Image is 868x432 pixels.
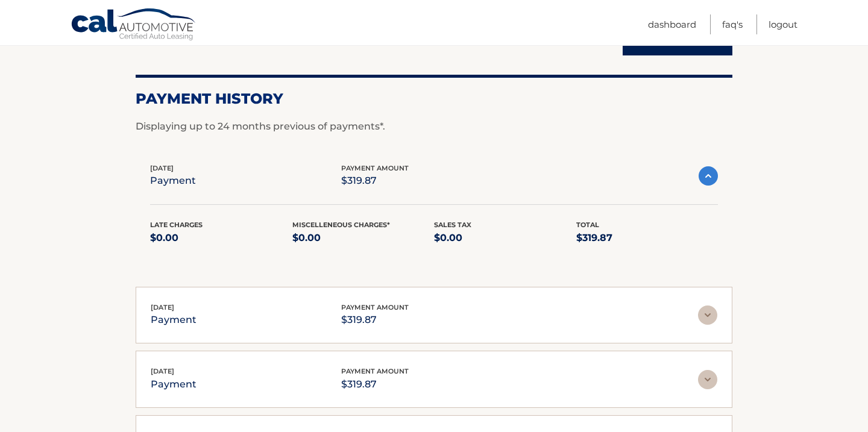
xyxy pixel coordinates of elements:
img: accordion-rest.svg [698,370,717,389]
span: Sales Tax [434,221,471,229]
p: $0.00 [434,230,576,246]
p: payment [151,311,197,328]
p: $0.00 [150,230,292,246]
a: FAQ's [722,14,743,34]
p: payment [151,376,197,393]
span: [DATE] [151,367,174,375]
p: $319.87 [341,172,409,189]
span: [DATE] [151,303,174,311]
a: Logout [769,14,797,34]
p: payment [150,172,196,189]
img: accordion-active.svg [699,166,718,186]
span: payment amount [341,367,409,375]
span: payment amount [341,164,409,172]
p: $319.87 [576,230,719,246]
span: Miscelleneous Charges* [292,221,390,229]
span: [DATE] [150,164,174,172]
img: accordion-rest.svg [698,305,717,325]
span: payment amount [341,303,409,311]
span: Total [576,221,599,229]
p: $319.87 [341,311,409,328]
h2: Payment History [136,90,732,108]
p: $319.87 [341,376,409,393]
a: Cal Automotive [71,8,197,43]
p: Displaying up to 24 months previous of payments*. [136,119,732,134]
span: Late Charges [150,221,203,229]
a: Dashboard [648,14,696,34]
p: $0.00 [292,230,435,246]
